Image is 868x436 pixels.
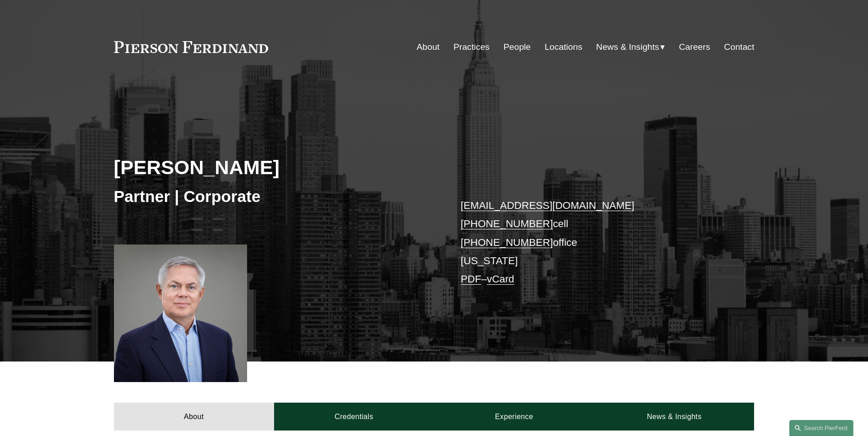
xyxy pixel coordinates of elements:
[453,38,490,56] a: Practices
[679,38,710,56] a: Careers
[503,38,531,56] a: People
[487,273,514,285] a: vCard
[461,273,481,285] a: PDF
[461,197,728,289] p: cell office [US_STATE] –
[596,38,665,56] a: folder dropdown
[274,403,434,430] a: Credentials
[545,38,582,56] a: Locations
[461,218,553,229] a: [PHONE_NUMBER]
[114,186,434,207] h3: Partner | Corporate
[596,39,659,55] span: News & Insights
[434,403,594,430] a: Experience
[461,237,553,248] a: [PHONE_NUMBER]
[594,403,754,430] a: News & Insights
[724,38,754,56] a: Contact
[114,403,274,430] a: About
[114,155,434,179] h2: [PERSON_NAME]
[461,200,634,211] a: [EMAIL_ADDRESS][DOMAIN_NAME]
[417,38,440,56] a: About
[789,420,853,436] a: Search this site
